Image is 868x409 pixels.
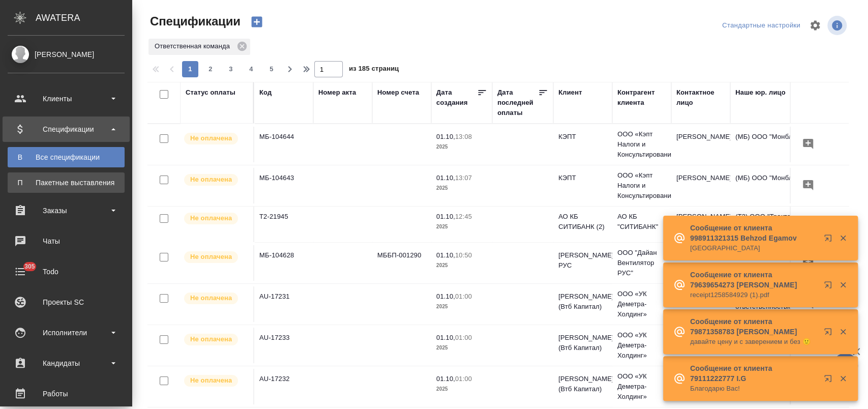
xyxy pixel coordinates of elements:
[436,222,487,232] p: 2025
[832,280,853,289] button: Закрыть
[690,384,817,394] p: Благодарю Вас!
[827,16,849,35] span: Посмотреть информацию
[190,133,232,143] p: Не оплачена
[3,228,130,254] a: Чаты
[318,87,356,98] div: Номер акта
[8,122,125,137] div: Спецификации
[818,368,842,393] button: Открыть в новой вкладке
[202,64,219,74] span: 2
[3,289,130,315] a: Проекты SC
[254,168,313,203] td: МБ-104643
[832,233,853,243] button: Закрыть
[202,61,219,77] button: 2
[8,203,125,218] div: Заказы
[558,250,607,271] p: [PERSON_NAME] РУС
[3,259,130,284] a: 305Todo
[617,289,666,319] p: ООО «УК Деметра-Холдинг»
[818,228,842,252] button: Открыть в новой вкладке
[455,375,472,383] p: 01:00
[155,41,233,51] p: Ответственная команда
[818,322,842,346] button: Открыть в новой вкладке
[617,170,666,201] p: ООО «Кэпт Налоги и Консультирование»
[190,375,232,386] p: Не оплачена
[558,132,607,142] p: КЭПТ
[3,381,130,406] a: Работы
[803,13,827,38] span: Настроить таблицу
[259,87,272,98] div: Код
[455,251,472,259] p: 10:50
[254,369,313,404] td: AU-17232
[8,264,125,279] div: Todo
[8,325,125,340] div: Исполнители
[436,213,455,220] p: 01.10,
[436,142,487,152] p: 2025
[690,243,817,253] p: [GEOGRAPHIC_DATA]
[36,8,132,28] div: AWATERA
[223,64,239,74] span: 3
[436,293,455,300] p: 01.10,
[263,61,280,77] button: 5
[436,343,487,353] p: 2025
[832,327,853,336] button: Закрыть
[148,39,250,55] div: Ответственная команда
[690,223,817,243] p: Сообщение от клиента 998911321315 Behzod Egamov
[730,127,852,162] td: (МБ) ООО "Монблан"
[617,248,666,278] p: ООО "Дайан Вентилятор РУС"
[455,174,472,182] p: 13:07
[8,49,125,60] div: [PERSON_NAME]
[436,384,487,394] p: 2025
[8,386,125,401] div: Работы
[186,87,235,98] div: Статус оплаты
[436,87,477,108] div: Дата создания
[254,245,313,281] td: МБ-104628
[254,207,313,242] td: Т2-21945
[8,147,125,167] a: ВВсе спецификации
[558,374,607,394] p: [PERSON_NAME] (Втб Капитал)
[190,293,232,303] p: Не оплачена
[676,87,725,108] div: Контактное лицо
[147,13,241,30] span: Спецификации
[436,375,455,383] p: 01.10,
[558,212,607,232] p: АО КБ СИТИБАНК (2)
[190,213,232,223] p: Не оплачена
[8,91,125,106] div: Клиенты
[730,168,852,203] td: (МБ) ООО "Монблан"
[818,275,842,299] button: Открыть в новой вкладке
[690,363,817,384] p: Сообщение от клиента 79111222777 I.G
[671,207,730,242] td: [PERSON_NAME]
[735,87,786,98] div: Наше юр. лицо
[690,290,817,300] p: receipt1258584929 (1).pdf
[8,172,125,193] a: ППакетные выставления
[190,334,232,344] p: Не оплачена
[223,61,239,77] button: 3
[436,174,455,182] p: 01.10,
[832,374,853,383] button: Закрыть
[8,233,125,249] div: Чаты
[617,330,666,361] p: ООО «УК Деметра-Холдинг»
[18,261,41,272] span: 305
[243,61,259,77] button: 4
[436,334,455,341] p: 01.10,
[455,133,472,140] p: 13:08
[13,152,119,162] div: Все спецификации
[190,174,232,185] p: Не оплачена
[13,178,119,188] div: Пакетные выставления
[263,64,280,74] span: 5
[690,316,817,337] p: Сообщение от клиента 79871358783 [PERSON_NAME]
[190,252,232,262] p: Не оплачена
[455,213,472,220] p: 12:45
[558,333,607,353] p: [PERSON_NAME] (Втб Капитал)
[617,129,666,160] p: ООО «Кэпт Налоги и Консультирование»
[254,286,313,322] td: AU-17231
[720,18,803,34] div: split button
[349,63,399,77] span: из 185 страниц
[455,334,472,341] p: 01:00
[671,127,730,162] td: [PERSON_NAME]
[730,207,852,242] td: (Т2) ООО "Трактат24"
[377,87,419,98] div: Номер счета
[497,87,538,118] div: Дата последней оплаты
[436,251,455,259] p: 01.10,
[436,183,487,193] p: 2025
[455,293,472,300] p: 01:00
[372,245,431,281] td: МББП-001290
